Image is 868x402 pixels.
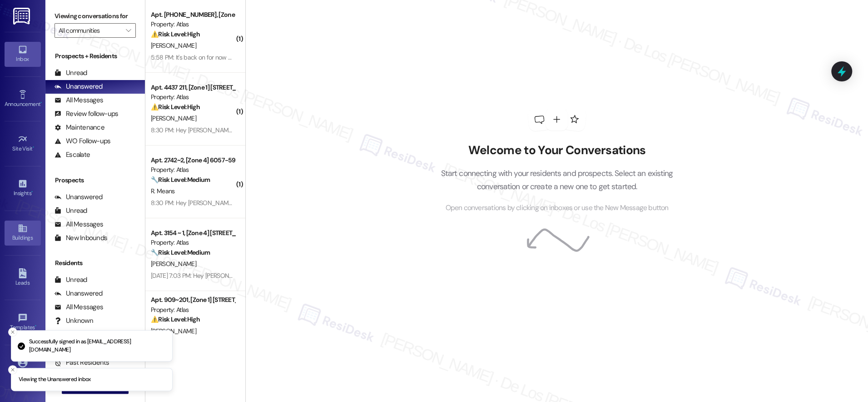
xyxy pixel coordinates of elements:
span: • [40,100,42,106]
div: Property: Atlas [151,20,235,29]
div: Unanswered [55,192,103,202]
div: Prospects + Residents [45,51,145,61]
strong: ⚠️ Risk Level: High [151,315,200,323]
button: Close toast [8,327,17,337]
div: Property: Atlas [151,92,235,102]
input: All communities [59,23,121,38]
div: Unanswered [55,289,103,298]
div: Unread [55,275,87,285]
div: Property: Atlas [151,165,235,175]
h2: Welcome to Your Conversations [427,143,687,158]
p: Start connecting with your residents and prospects. Select an existing conversation or create a n... [427,167,687,193]
div: 5:58 PM: It's back on for now and no to both of your guestions [151,53,314,61]
span: [PERSON_NAME] [151,114,196,122]
div: 8:30 PM: Hey [PERSON_NAME], we appreciate your text! We'll be back at 11AM to help you out. If th... [151,199,535,207]
div: Property: Atlas [151,238,235,247]
img: ResiDesk Logo [13,8,32,25]
div: Property: Atlas [151,305,235,315]
a: Inbox [5,42,41,66]
div: Apt. 4437 211, [Zone 1] [STREET_ADDRESS] [151,83,235,92]
div: Prospects [45,176,145,185]
div: New Inbounds [55,233,107,243]
div: All Messages [55,302,103,312]
div: 8:30 PM: Hey [PERSON_NAME], we appreciate your text! We'll be back at 11AM to help you out. If th... [151,126,535,134]
a: Site Visit • [5,131,41,156]
span: R. Means [151,187,174,195]
div: Maintenance [55,123,104,132]
i:  [126,27,131,34]
div: WO Follow-ups [55,136,110,146]
div: All Messages [55,220,103,229]
div: Unknown [55,316,93,326]
div: Unanswered [55,82,103,91]
div: [DATE] 7:03 PM: Hey [PERSON_NAME], we appreciate your text! We'll be back at 11AM to help you out... [151,271,552,280]
a: Templates • [5,310,41,335]
p: Successfully signed in as [EMAIL_ADDRESS][DOMAIN_NAME] [29,338,165,354]
a: Leads [5,266,41,290]
span: [PERSON_NAME] [151,260,196,268]
p: Viewing the Unanswered inbox [19,376,91,384]
button: Close toast [8,365,17,374]
a: Insights • [5,176,41,201]
div: Unread [55,206,87,216]
div: Review follow-ups [55,109,118,119]
strong: 🔧 Risk Level: Medium [151,176,210,184]
span: • [33,144,34,151]
div: Apt. 909~201, [Zone 1] [STREET_ADDRESS][PERSON_NAME] [151,295,235,305]
span: [PERSON_NAME] [151,41,196,50]
strong: ⚠️ Risk Level: High [151,30,200,38]
label: Viewing conversations for [55,9,136,23]
span: [PERSON_NAME] [151,327,196,335]
a: Buildings [5,221,41,245]
strong: 🔧 Risk Level: Medium [151,248,210,256]
span: • [35,323,36,329]
span: Open conversations by clicking on inboxes or use the New Message button [445,202,668,214]
div: Escalate [55,150,90,160]
div: Apt. 2742~2, [Zone 4] 6057-59 S. [US_STATE] [151,156,235,165]
div: Apt. 3154 ~ 1, [Zone 4] [STREET_ADDRESS] [151,228,235,238]
div: Apt. [PHONE_NUMBER], [Zone 3] [STREET_ADDRESS] [151,10,235,20]
div: Residents [45,258,145,268]
a: Account [5,355,41,379]
span: • [31,189,33,195]
div: Unread [55,68,87,78]
div: All Messages [55,95,103,105]
strong: ⚠️ Risk Level: High [151,103,200,111]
